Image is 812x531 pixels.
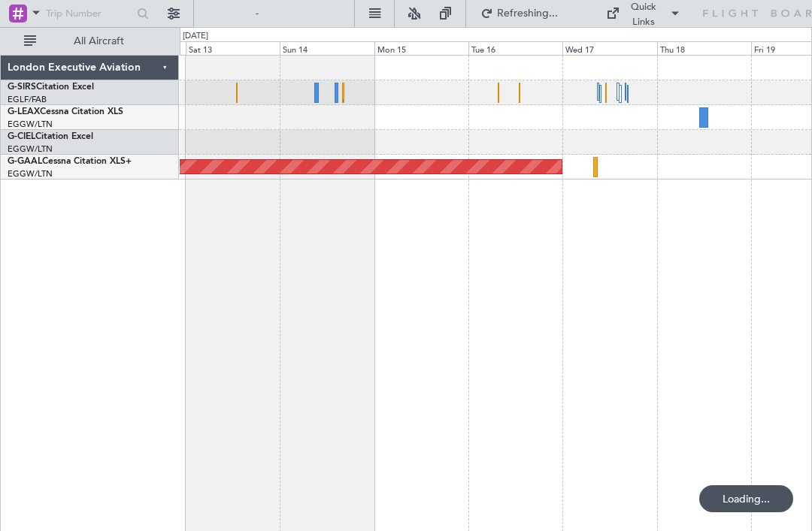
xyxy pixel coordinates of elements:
[657,41,751,55] div: Thu 18
[39,36,159,47] span: All Aircraft
[8,168,53,180] a: EGGW/LTN
[8,157,42,166] span: G-GAAL
[468,41,562,55] div: Tue 16
[562,41,656,55] div: Wed 17
[496,8,559,19] span: Refreshing...
[8,157,132,166] a: G-GAALCessna Citation XLS+
[8,119,53,130] a: EGGW/LTN
[374,41,468,55] div: Mon 15
[186,41,280,55] div: Sat 13
[280,41,374,55] div: Sun 14
[46,2,132,25] input: Trip Number
[183,30,208,43] div: [DATE]
[598,2,689,26] button: Quick Links
[8,132,93,141] a: G-CIELCitation Excel
[8,94,47,105] a: EGLF/FAB
[8,83,94,92] a: G-SIRSCitation Excel
[17,29,163,53] button: All Aircraft
[8,143,53,155] a: EGGW/LTN
[8,107,123,116] a: G-LEAXCessna Citation XLS
[699,485,793,512] div: Loading...
[474,2,564,26] button: Refreshing...
[8,83,36,92] span: G-SIRS
[8,107,40,116] span: G-LEAX
[8,132,35,141] span: G-CIEL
